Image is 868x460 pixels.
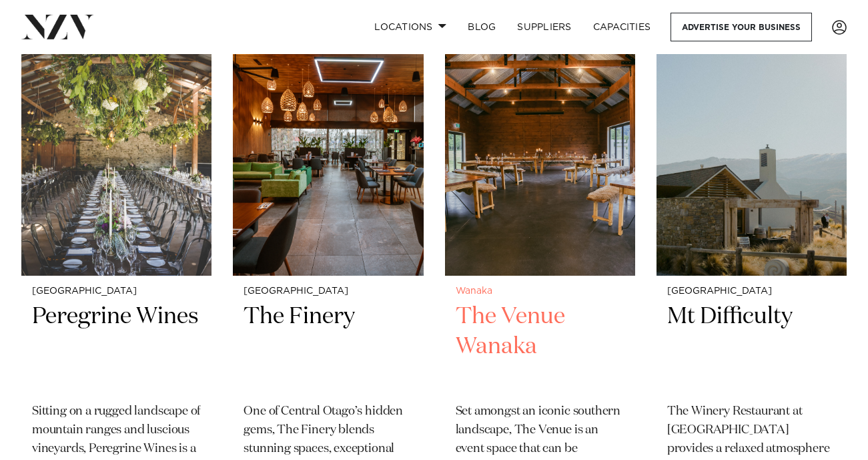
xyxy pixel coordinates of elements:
[456,286,624,296] small: Wanaka
[456,302,624,392] h2: The Venue Wanaka
[32,302,201,392] h2: Peregrine Wines
[582,13,662,41] a: Capacities
[667,286,836,296] small: [GEOGRAPHIC_DATA]
[244,286,412,296] small: [GEOGRAPHIC_DATA]
[32,286,201,296] small: [GEOGRAPHIC_DATA]
[244,302,412,392] h2: The Finery
[457,13,506,41] a: BLOG
[233,20,423,276] img: Restaurant in Central Otago
[21,15,94,39] img: nzv-logo.png
[364,13,457,41] a: Locations
[667,302,836,392] h2: Mt Difficulty
[506,13,582,41] a: SUPPLIERS
[671,13,812,41] a: Advertise your business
